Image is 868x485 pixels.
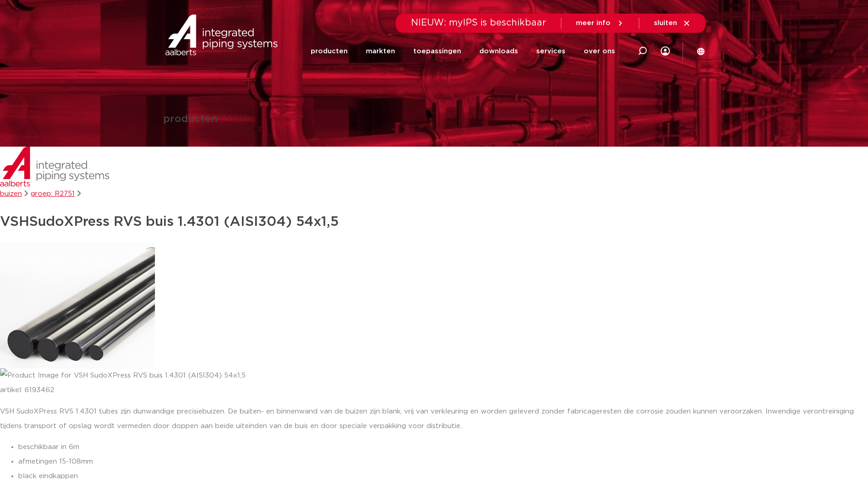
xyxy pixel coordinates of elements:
div: my IPS [661,41,670,61]
li: black eindkappen [18,469,868,484]
a: markten [366,34,395,69]
li: afmetingen 15-108mm [18,454,868,469]
a: services [536,34,565,69]
a: producten [311,34,348,69]
span: NIEUW: myIPS is beschikbaar [411,18,546,27]
a: over ons [584,34,615,69]
span: sluiten [654,20,677,26]
li: beschikbaar in 6m [18,440,868,454]
nav: Menu [311,34,615,69]
span: meer info [576,20,611,26]
a: toepassingen [413,34,461,69]
a: groep: R2751 [31,190,75,197]
h1: producten [163,114,217,125]
a: downloads [479,34,518,69]
a: meer info [576,19,624,27]
a: sluiten [654,19,691,27]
